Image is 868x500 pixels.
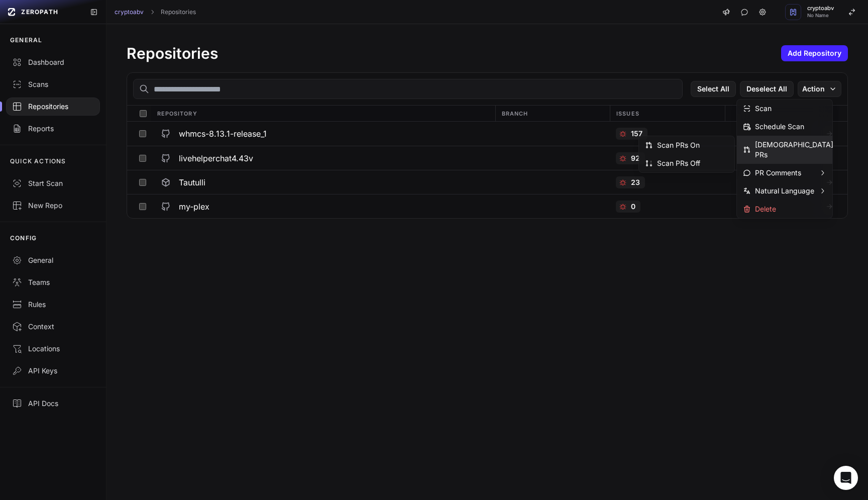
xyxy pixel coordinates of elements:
p: GENERAL [10,36,42,44]
div: Scans [12,79,94,89]
div: API Keys [12,366,94,376]
svg: chevron right, [818,187,826,195]
div: Schedule Scan [743,122,804,132]
p: 0 [631,202,635,212]
div: Repository [151,106,495,121]
p: 157 [631,129,642,139]
div: New Repo [12,201,94,211]
button: Tautulli [151,170,495,194]
div: Dashboard [12,57,94,67]
div: Branch [495,106,610,121]
h3: Tautulli [179,176,205,188]
div: General [12,255,94,265]
a: cryptoabv [115,8,144,16]
button: livehelperchat4.43v [151,146,495,170]
div: Reports [12,124,94,134]
button: whmcs-8.13.1-release_1 [151,122,495,146]
h3: my-plex [179,201,209,213]
p: CONFIG [10,234,37,242]
div: Locations [12,344,94,354]
div: Issues [610,106,724,121]
div: Context [12,322,94,332]
span: ZEROPATH [21,8,58,16]
div: Tautulli 23 [127,170,847,194]
div: Scan PRs On [645,140,700,150]
a: Repositories [161,8,196,16]
div: Action [736,99,833,219]
div: whmcs-8.13.1-release_1 157 [127,122,847,146]
div: API Docs [12,398,94,409]
div: Rules [12,299,94,310]
button: my-plex [151,194,495,218]
h3: whmcs-8.13.1-release_1 [179,128,267,140]
div: Delete [743,204,776,214]
div: my-plex 0 [127,194,847,218]
p: 23 [631,177,640,187]
h3: livehelperchat4.43v [179,152,253,164]
svg: chevron right, [818,169,826,177]
p: QUICK ACTIONS [10,157,66,165]
button: Select All [691,81,736,97]
button: Deselect All [740,81,794,97]
span: cryptoabv [807,6,834,11]
div: Scan PRs Off [645,158,700,168]
p: 92 [631,153,640,163]
a: ZEROPATH [4,4,82,20]
nav: breadcrumb [115,8,196,16]
button: Action [798,81,841,97]
div: Start Scan [12,178,94,188]
svg: chevron right, [149,9,156,16]
div: Scan [743,104,772,114]
button: Add Repository [781,45,848,61]
div: livehelperchat4.43v 92 [127,146,847,170]
div: PR Comments [743,168,801,178]
span: No Name [807,13,834,18]
div: Teams [12,277,94,287]
h1: Repositories [127,44,218,62]
div: Natural Language [743,186,814,196]
div: Open Intercom Messenger [834,466,858,490]
div: [DEMOGRAPHIC_DATA] PRs [743,140,833,160]
div: Repositories [12,102,94,112]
